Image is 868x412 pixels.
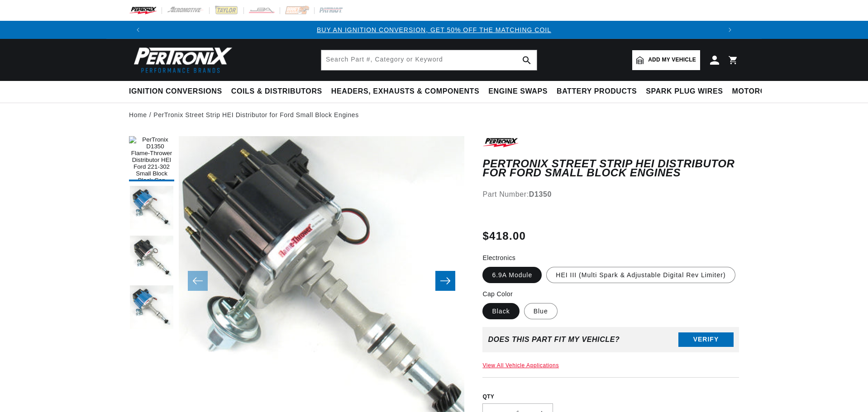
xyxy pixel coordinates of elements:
label: Black [482,303,519,319]
span: Ignition Conversions [129,87,222,96]
a: Home [129,110,147,120]
span: Battery Products [557,87,637,96]
summary: Engine Swaps [484,81,552,102]
img: Pertronix [129,44,233,76]
legend: Cap Color [482,289,514,299]
span: Headers, Exhausts & Components [331,87,479,96]
input: Search Part #, Category or Keyword [321,50,537,70]
a: BUY AN IGNITION CONVERSION, GET 50% OFF THE MATCHING COIL [317,26,551,33]
summary: Spark Plug Wires [641,81,727,102]
summary: Battery Products [552,81,641,102]
button: Load image 4 in gallery view [129,285,174,331]
div: Announcement [147,25,721,35]
a: Add my vehicle [632,50,700,70]
button: Slide right [435,271,455,291]
summary: Motorcycle [728,81,791,102]
span: Coils & Distributors [231,87,322,96]
button: Load image 2 in gallery view [129,186,174,231]
div: 1 of 3 [147,25,721,35]
button: Translation missing: en.sections.announcements.next_announcement [721,21,739,39]
label: QTY [482,393,739,401]
strong: D1350 [529,190,552,198]
button: Slide left [188,271,208,291]
span: Engine Swaps [488,87,548,96]
a: View All Vehicle Applications [482,362,559,369]
button: Load image 3 in gallery view [129,236,174,281]
span: Add my vehicle [648,56,696,64]
span: $418.00 [482,228,526,244]
a: PerTronix Street Strip HEI Distributor for Ford Small Block Engines [153,110,359,120]
label: Blue [524,303,558,319]
h1: PerTronix Street Strip HEI Distributor for Ford Small Block Engines [482,159,739,178]
nav: breadcrumbs [129,110,739,120]
slideshow-component: Translation missing: en.sections.announcements.announcement_bar [106,21,762,39]
summary: Headers, Exhausts & Components [327,81,484,102]
span: Spark Plug Wires [646,87,723,96]
span: Motorcycle [732,87,786,96]
button: Load image 1 in gallery view [129,136,174,181]
label: HEI III (Multi Spark & Adjustable Digital Rev Limiter) [546,267,735,283]
summary: Coils & Distributors [227,81,327,102]
div: Part Number: [482,189,739,200]
button: search button [517,50,537,70]
legend: Electronics [482,253,516,263]
button: Verify [678,332,734,347]
label: 6.9A Module [482,267,542,283]
div: Does This part fit My vehicle? [488,336,620,344]
summary: Ignition Conversions [129,81,227,102]
button: Translation missing: en.sections.announcements.previous_announcement [129,21,147,39]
